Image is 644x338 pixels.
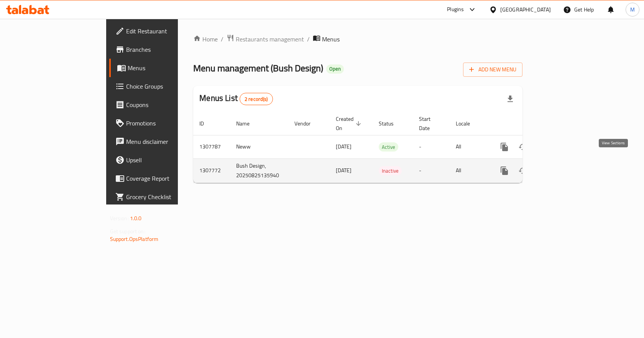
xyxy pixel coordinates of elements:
[126,192,208,201] span: Grocery Checklist
[126,100,208,109] span: Coupons
[240,96,273,103] span: 2 record(s)
[450,158,489,183] td: All
[514,138,532,156] button: Change Status
[126,45,208,54] span: Branches
[109,40,214,59] a: Branches
[236,35,304,44] span: Restaurants management
[630,5,635,14] span: M
[379,166,402,175] div: Inactive
[193,112,575,183] table: enhanced table
[109,114,214,132] a: Promotions
[230,158,288,183] td: Bush Design, 20250825135940
[109,96,214,114] a: Coupons
[413,135,450,158] td: -
[109,22,214,40] a: Edit Restaurant
[199,119,214,128] span: ID
[495,162,514,180] button: more
[307,35,310,44] li: /
[456,119,480,128] span: Locale
[413,158,450,183] td: -
[110,226,145,236] span: Get support on:
[294,119,320,128] span: Vendor
[193,34,522,44] nav: breadcrumb
[193,59,323,77] span: Menu management ( Bush Design )
[447,5,464,14] div: Plugins
[109,169,214,188] a: Coverage Report
[126,119,208,128] span: Promotions
[322,35,340,44] span: Menus
[126,174,208,183] span: Coverage Report
[199,92,273,105] h2: Menus List
[109,188,214,206] a: Grocery Checklist
[500,5,551,14] div: [GEOGRAPHIC_DATA]
[126,82,208,91] span: Choice Groups
[495,138,514,156] button: more
[489,112,575,135] th: Actions
[130,213,142,223] span: 1.0.0
[109,151,214,169] a: Upsell
[336,114,363,133] span: Created On
[126,137,208,146] span: Menu disclaimer
[463,63,522,77] button: Add New Menu
[514,162,532,180] button: Change Status
[469,65,516,74] span: Add New Menu
[336,165,352,175] span: [DATE]
[336,142,352,152] span: [DATE]
[450,135,489,158] td: All
[379,143,398,152] span: Active
[110,213,129,223] span: Version:
[109,132,214,151] a: Menu disclaimer
[109,59,214,77] a: Menus
[326,66,344,72] span: Open
[379,167,402,175] span: Inactive
[379,119,404,128] span: Status
[236,119,260,128] span: Name
[240,93,273,105] div: Total records count
[419,114,440,133] span: Start Date
[230,135,288,158] td: Neww
[227,34,304,44] a: Restaurants management
[501,90,519,108] div: Export file
[109,77,214,96] a: Choice Groups
[326,64,344,74] div: Open
[128,63,208,73] span: Menus
[110,234,159,244] a: Support.OpsPlatform
[221,35,223,44] li: /
[126,155,208,165] span: Upsell
[126,26,208,36] span: Edit Restaurant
